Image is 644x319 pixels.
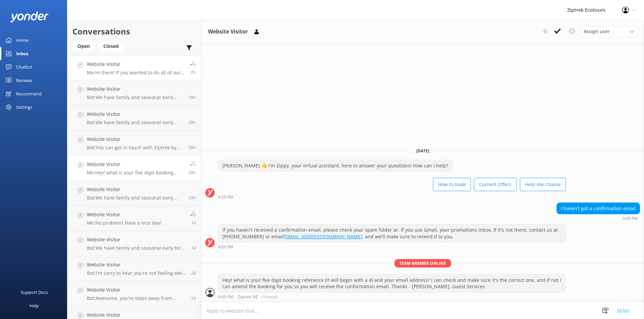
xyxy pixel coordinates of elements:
span: Oct 13 2025 11:11am (UTC +13:00) Pacific/Auckland [191,270,196,276]
h4: Website Visitor [87,85,183,93]
div: [PERSON_NAME] 👋 I'm Zippy, your virtual assistant, here to answer your questions! How can I help? [218,160,452,171]
h4: Website Visitor [87,286,186,294]
span: Oct 14 2025 05:16pm (UTC +13:00) Pacific/Auckland [189,119,196,125]
div: Inbox [16,47,29,60]
a: Website VisitorMe:Hi there! If you wanted to do all of our ziplines plus our 21m drop, you would ... [67,55,201,80]
span: Team member online [394,259,451,267]
p: Bot: I'm sorry to hear you're not feeling well. To cancel your booking, please contact our friend... [87,270,186,276]
strong: 4:39 PM [623,217,638,221]
span: Oct 13 2025 06:51am (UTC +13:00) Pacific/Auckland [191,295,196,301]
div: Open [72,41,95,51]
h4: Website Visitor [87,110,183,118]
strong: 4:39 PM [218,245,233,249]
a: Website VisitorMe:No problem! Have a nice day!1d [67,206,201,231]
div: Oct 14 2025 04:45pm (UTC +13:00) Pacific/Auckland [218,294,566,299]
h4: Website Visitor [87,261,186,268]
a: Website VisitorBot:We have family and seasonal early bird discounts available, and they change th... [67,105,201,131]
div: Settings [16,100,32,114]
a: Website VisitorBot:We have family and seasonal early bird discounts available, which change throu... [67,80,201,105]
span: Oct 14 2025 05:06pm (UTC +13:00) Pacific/Auckland [189,145,196,150]
div: Closed [98,41,124,51]
a: [EMAIL_ADDRESS][DOMAIN_NAME] [284,233,362,240]
span: Oct 14 2025 12:40pm (UTC +13:00) Pacific/Auckland [191,220,196,226]
button: How to book [433,178,471,191]
h4: Website Visitor [87,186,183,193]
h4: Website Visitor [87,311,186,319]
h3: Website Visitor [208,27,248,36]
div: Hey! what is your five digit booking reference (it will begin with a 4) and your email address? I... [218,274,566,292]
span: Oct 13 2025 09:54pm (UTC +13:00) Pacific/Auckland [191,245,196,251]
div: Home [16,33,29,47]
a: Website VisitorMe:Hey! what is your five digit booking reference (it will begin with a 4) and you... [67,156,201,181]
h4: Website Visitor [87,161,183,168]
a: Website VisitorBot:We have family and seasonal early bird discounts available, which change throu... [67,231,201,256]
button: Help me choose [520,178,566,191]
p: Me: No problem! Have a nice day! [87,220,161,226]
span: Oct 14 2025 04:45pm (UTC +13:00) Pacific/Auckland [189,170,196,175]
a: Closed [98,42,127,50]
div: Assign User [580,26,637,37]
div: Oct 14 2025 04:39pm (UTC +13:00) Pacific/Auckland [218,244,566,249]
p: Me: Hey! what is your five digit booking reference (it will begin with a 4) and your email addres... [87,170,183,176]
div: Reviews [16,74,32,87]
span: Oct 14 2025 02:49pm (UTC +13:00) Pacific/Auckland [189,195,196,201]
p: Bot: We have family and seasonal early bird discounts available! These offers can change througho... [87,195,183,201]
strong: 4:39 PM [218,195,233,199]
span: Ziptrek NZ [238,295,258,299]
span: Assign user [584,28,610,35]
img: yonder-white-logo.png [10,11,49,22]
p: Bot: We have family and seasonal early bird discounts available, and they change throughout the y... [87,119,183,126]
p: Bot: You can get in touch with Ziptrek by emailing [EMAIL_ADDRESS][DOMAIN_NAME] or calling [PHONE... [87,145,183,151]
div: Help [30,299,39,312]
div: Oct 14 2025 04:39pm (UTC +13:00) Pacific/Auckland [218,194,566,199]
h4: Website Visitor [87,211,161,218]
button: Current Offers [474,178,517,191]
p: Bot: We have family and seasonal early bird discounts available, which change throughout the year... [87,245,186,251]
p: Bot: We have family and seasonal early bird discounts available, which change throughout the year... [87,94,183,100]
a: Website VisitorBot:I'm sorry to hear you're not feeling well. To cancel your booking, please cont... [67,256,201,281]
h2: Conversations [72,25,196,38]
h4: Website Visitor [87,136,183,143]
a: Website VisitorBot:Awesome, you're steps away from ziplining! It's easiest to book your zipline e... [67,281,201,306]
span: Oct 15 2025 10:52am (UTC +13:00) Pacific/Auckland [191,69,196,75]
p: Bot: Awesome, you're steps away from ziplining! It's easiest to book your zipline experience onli... [87,295,186,301]
div: Oct 14 2025 04:39pm (UTC +13:00) Pacific/Auckland [556,216,640,221]
span: Oct 14 2025 06:56pm (UTC +13:00) Pacific/Auckland [189,94,196,100]
div: Recommend [16,87,42,100]
strong: 4:45 PM [218,295,233,299]
span: • Unread [260,295,277,299]
span: [DATE] [412,148,433,154]
div: Chatbot [16,60,33,74]
a: Open [72,42,98,50]
div: If you haven't received a confirmation email, please check your spam folder or, if you use Gmail,... [218,224,566,242]
div: Support Docs [21,286,48,299]
a: Website VisitorBot:We have family and seasonal early bird discounts available! These offers can c... [67,181,201,206]
h4: Website Visitor [87,236,186,243]
a: Website VisitorBot:You can get in touch with Ziptrek by emailing [EMAIL_ADDRESS][DOMAIN_NAME] or ... [67,131,201,156]
p: Me: Hi there! If you wanted to do all of our ziplines plus our 21m drop, you would need to do bot... [87,70,185,76]
h4: Website Visitor [87,61,185,68]
div: I haven’t got a confirmation email [557,203,640,214]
